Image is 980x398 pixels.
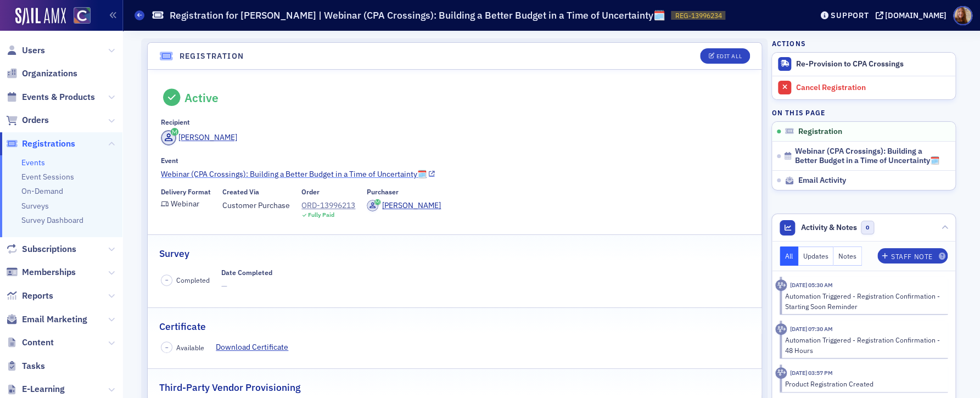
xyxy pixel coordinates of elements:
div: Edit All [716,53,742,59]
span: Profile [953,6,972,25]
span: Email Activity [798,176,846,186]
span: Users [22,44,45,57]
div: Support [831,10,869,20]
div: Fully Paid [308,211,334,218]
button: Updates [798,246,834,266]
a: Orders [6,114,49,126]
a: Content [6,337,54,349]
time: 8/25/2025 05:30 AM [790,281,833,289]
h4: Actions [771,38,805,48]
span: Activity & Notes [801,222,857,233]
span: Content [22,337,54,349]
a: Event Sessions [21,172,74,182]
button: Edit All [700,48,749,64]
span: Registration [798,127,842,137]
div: Active [184,91,219,105]
div: Webinar [171,201,199,207]
a: ORD-13996213 [301,200,355,211]
a: Cancel Registration [772,76,955,99]
div: Created Via [222,188,259,196]
span: E-Learning [22,383,65,395]
img: SailAMX [15,8,66,25]
span: 0 [861,221,875,234]
a: Survey Dashboard [21,215,83,225]
a: Tasks [6,360,45,372]
span: Orders [22,114,49,126]
span: Completed [176,275,210,285]
span: — [221,281,272,292]
div: Recipient [161,118,190,126]
div: Purchaser [367,188,399,196]
a: Webinar (CPA Crossings): Building a Better Budget in a Time of Uncertainty🗓️ [161,169,748,180]
span: Subscriptions [22,243,76,255]
a: Download Certificate [216,341,296,353]
h4: Registration [180,51,244,62]
a: Email Marketing [6,313,87,326]
div: [DOMAIN_NAME] [885,10,947,20]
a: Subscriptions [6,243,76,255]
button: Notes [833,246,862,266]
a: Events & Products [6,91,95,103]
h2: Certificate [159,319,206,334]
h2: Third-Party Vendor Provisioning [159,380,300,395]
span: – [165,276,169,284]
span: REG-13996234 [675,11,721,20]
a: Organizations [6,68,77,80]
div: Delivery Format [161,188,211,196]
h2: Survey [159,246,189,261]
a: Registrations [6,138,75,150]
div: Activity [775,323,787,335]
div: Activity [775,279,787,291]
button: Re-Provision to CPA Crossings [772,53,955,76]
span: – [165,344,169,351]
div: Automation Triggered - Registration Confirmation - 48 Hours [785,335,940,355]
span: Memberships [22,266,76,278]
span: Available [176,343,204,352]
button: Staff Note [877,248,948,264]
button: [DOMAIN_NAME] [875,12,950,19]
div: Staff Note [891,254,933,260]
a: [PERSON_NAME] [161,130,237,145]
div: Automation Triggered - Registration Confirmation - Starting Soon Reminder [785,291,940,311]
a: [PERSON_NAME] [367,200,441,211]
img: SailAMX [74,7,91,24]
div: Event [161,156,178,165]
span: Customer Purchase [222,200,290,211]
a: On-Demand [21,186,63,196]
div: [PERSON_NAME] [178,132,237,143]
span: Organizations [22,68,77,80]
h1: Registration for [PERSON_NAME] | Webinar (CPA Crossings): Building a Better Budget in a Time of U... [170,9,665,22]
div: [PERSON_NAME] [382,200,441,211]
h4: On this page [771,108,956,117]
div: Order [301,188,320,196]
a: E-Learning [6,383,65,395]
a: View Homepage [66,7,91,26]
time: 8/12/2025 03:57 PM [790,369,833,377]
a: Reports [6,290,53,302]
span: Registrations [22,138,75,150]
span: Events & Products [22,91,95,103]
div: Activity [775,367,787,379]
div: Re-Provision to CPA Crossings [796,59,950,69]
time: 8/23/2025 07:30 AM [790,325,833,333]
span: Reports [22,290,53,302]
span: Tasks [22,360,45,372]
div: Cancel Registration [796,83,950,93]
button: All [780,246,798,266]
a: Users [6,44,45,57]
a: Memberships [6,266,76,278]
div: Date Completed [221,268,272,277]
span: Email Marketing [22,313,87,326]
a: Surveys [21,201,49,211]
span: Webinar (CPA Crossings): Building a Better Budget in a Time of Uncertainty🗓️ [795,147,941,166]
a: Events [21,158,45,167]
div: Product Registration Created [785,379,940,389]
